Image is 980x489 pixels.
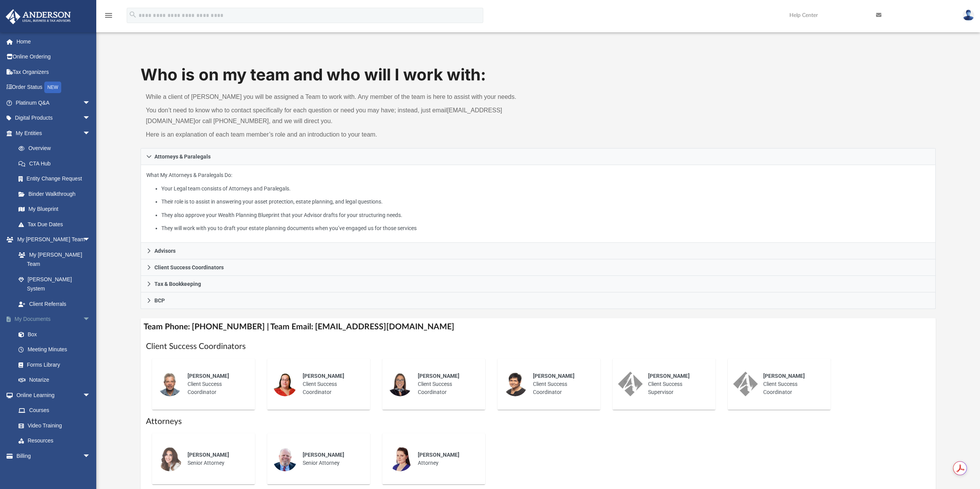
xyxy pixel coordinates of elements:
[11,433,98,449] a: Resources
[83,232,98,248] span: arrow_drop_down
[44,82,61,93] div: NEW
[83,387,98,403] span: arrow_drop_down
[763,373,805,379] span: [PERSON_NAME]
[503,372,528,396] img: thumbnail
[11,141,102,156] a: Overview
[273,447,297,471] img: thumbnail
[11,418,94,433] a: Video Training
[758,367,825,402] div: Client Success Coordinator
[412,446,480,472] div: Attorney
[146,107,502,124] a: [EMAIL_ADDRESS][DOMAIN_NAME]
[11,156,102,171] a: CTA Hub
[141,276,936,292] a: Tax & Bookkeeping
[5,95,102,110] a: Platinum Q&Aarrow_drop_down
[83,448,98,464] span: arrow_drop_down
[418,452,459,458] span: [PERSON_NAME]
[146,105,533,127] p: You don’t need to know who to contact specifically for each question or need you may have; instea...
[11,217,102,232] a: Tax Due Dates
[303,373,344,379] span: [PERSON_NAME]
[146,170,930,233] p: What My Attorneys & Paralegals Do:
[5,34,102,49] a: Home
[141,165,936,243] div: Attorneys & Paralegals
[161,224,930,233] li: They will work with you to draft your estate planning documents when you’ve engaged us for those ...
[5,49,102,65] a: Online Ordering
[528,367,595,402] div: Client Success Coordinator
[188,452,229,458] span: [PERSON_NAME]
[388,447,412,471] img: thumbnail
[11,357,98,372] a: Forms Library
[5,110,102,126] a: Digital Productsarrow_drop_down
[141,292,936,309] a: BCP
[141,243,936,259] a: Advisors
[5,80,102,95] a: Order StatusNEW
[11,171,102,187] a: Entity Change Request
[5,387,98,403] a: Online Learningarrow_drop_down
[11,342,102,357] a: Meeting Minutes
[104,11,113,20] i: menu
[161,197,930,207] li: Their role is to assist in answering your asset protection, estate planning, and legal questions.
[388,372,412,396] img: thumbnail
[5,232,98,247] a: My [PERSON_NAME] Teamarrow_drop_down
[533,373,575,379] span: [PERSON_NAME]
[297,367,365,402] div: Client Success Coordinator
[5,125,102,141] a: My Entitiesarrow_drop_down
[963,10,974,21] img: User Pic
[3,9,73,24] img: Anderson Advisors Platinum Portal
[182,367,250,402] div: Client Success Coordinator
[83,312,98,327] span: arrow_drop_down
[643,367,710,402] div: Client Success Supervisor
[648,373,690,379] span: [PERSON_NAME]
[161,210,930,220] li: They also approve your Wealth Planning Blueprint that your Advisor drafts for your structuring ne...
[154,265,224,270] span: Client Success Coordinators
[11,296,98,312] a: Client Referrals
[11,372,102,388] a: Notarize
[618,372,643,396] img: thumbnail
[154,298,165,303] span: BCP
[154,281,201,287] span: Tax & Bookkeeping
[129,10,137,19] i: search
[141,259,936,276] a: Client Success Coordinators
[157,447,182,471] img: thumbnail
[303,452,344,458] span: [PERSON_NAME]
[5,312,102,327] a: My Documentsarrow_drop_down
[154,248,176,254] span: Advisors
[146,341,931,352] h1: Client Success Coordinators
[5,64,102,80] a: Tax Organizers
[273,372,297,396] img: thumbnail
[83,95,98,111] span: arrow_drop_down
[11,403,98,418] a: Courses
[157,372,182,396] img: thumbnail
[141,148,936,165] a: Attorneys & Paralegals
[11,202,98,217] a: My Blueprint
[11,186,102,202] a: Binder Walkthrough
[83,110,98,126] span: arrow_drop_down
[11,272,98,296] a: [PERSON_NAME] System
[412,367,480,402] div: Client Success Coordinator
[188,373,229,379] span: [PERSON_NAME]
[418,373,459,379] span: [PERSON_NAME]
[5,448,102,464] a: Billingarrow_drop_down
[146,129,533,140] p: Here is an explanation of each team member’s role and an introduction to your team.
[161,184,930,194] li: Your Legal team consists of Attorneys and Paralegals.
[11,247,94,272] a: My [PERSON_NAME] Team
[141,318,936,335] h4: Team Phone: [PHONE_NUMBER] | Team Email: [EMAIL_ADDRESS][DOMAIN_NAME]
[146,416,931,427] h1: Attorneys
[182,446,250,472] div: Senior Attorney
[11,327,98,342] a: Box
[146,92,533,102] p: While a client of [PERSON_NAME] you will be assigned a Team to work with. Any member of the team ...
[154,154,211,159] span: Attorneys & Paralegals
[733,372,758,396] img: thumbnail
[104,15,113,20] a: menu
[83,125,98,141] span: arrow_drop_down
[297,446,365,472] div: Senior Attorney
[141,63,936,86] h1: Who is on my team and who will I work with:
